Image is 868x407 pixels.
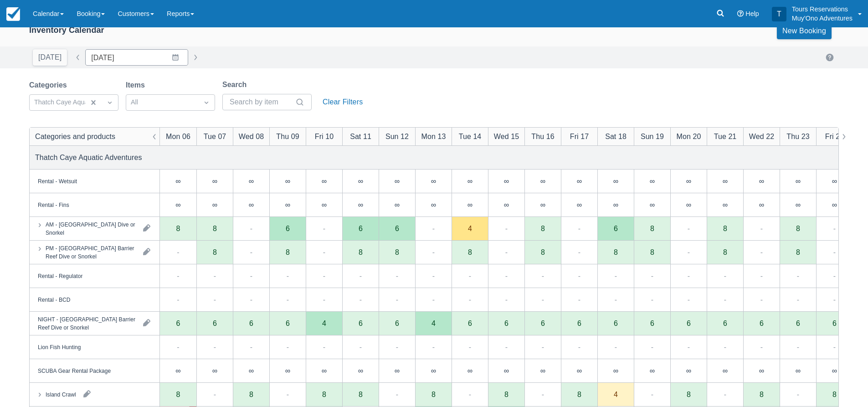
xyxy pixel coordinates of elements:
div: - [250,294,252,305]
div: 6 [213,319,217,327]
div: 6 [359,225,363,232]
div: 6 [614,319,618,327]
div: ∞ [707,359,743,383]
div: ∞ [269,359,306,383]
p: Muy'Ono Adventures [792,14,853,23]
div: ∞ [488,170,524,193]
div: ∞ [832,367,837,374]
div: - [432,223,435,234]
div: - [833,223,836,234]
div: - [615,294,617,305]
div: ∞ [540,177,545,185]
div: - [578,223,580,234]
div: - [214,341,216,352]
div: ∞ [707,193,743,217]
div: ∞ [175,201,180,208]
div: ∞ [249,201,254,208]
div: 6 [196,312,233,335]
div: - [214,270,216,281]
div: - [396,294,398,305]
div: ∞ [743,359,780,383]
div: Fri 17 [570,131,589,142]
div: 6 [160,312,196,335]
div: - [250,341,252,352]
div: - [760,223,763,234]
div: - [469,389,471,400]
div: - [651,389,653,400]
button: [DATE] [33,49,67,66]
div: ∞ [415,359,452,383]
div: 6 [796,319,800,327]
div: 6 [395,319,399,327]
div: ∞ [175,177,180,185]
div: ∞ [670,359,707,383]
div: Fri 10 [315,131,334,142]
div: Sat 18 [605,131,627,142]
div: - [688,270,690,281]
div: - [396,341,398,352]
div: ∞ [780,359,816,383]
div: - [797,341,799,352]
div: - [432,270,435,281]
div: ∞ [707,170,743,193]
label: Items [126,80,149,91]
div: - [833,247,836,258]
div: - [688,341,690,352]
div: ∞ [285,367,290,374]
div: 6 [395,225,399,232]
div: - [542,389,544,400]
div: ∞ [306,359,342,383]
div: - [833,341,836,352]
div: ∞ [561,193,597,217]
div: ∞ [212,367,217,374]
div: ∞ [249,367,254,374]
div: - [651,294,653,305]
div: - [578,247,580,258]
div: ∞ [816,170,853,193]
div: ∞ [686,177,691,185]
div: - [505,341,508,352]
div: - [287,341,289,352]
div: ∞ [613,367,618,374]
div: ∞ [342,359,379,383]
div: PM - [GEOGRAPHIC_DATA] Barrier Reef Dive or Snorkel [46,244,136,260]
div: ∞ [431,367,436,374]
div: - [833,270,836,281]
div: 6 [816,312,853,335]
div: ∞ [431,177,436,185]
div: ∞ [832,177,837,185]
div: Thatch Caye Aquatic Adventures [35,152,142,163]
div: ∞ [686,367,691,374]
div: - [505,223,508,234]
div: - [833,294,836,305]
div: ∞ [358,177,363,185]
div: ∞ [597,359,634,383]
div: Lion Fish Hunting [38,343,81,351]
input: Search by item [230,94,293,110]
div: ∞ [561,170,597,193]
div: 4 [306,312,342,335]
div: 6 [249,319,253,327]
div: - [432,294,435,305]
div: - [615,270,617,281]
div: ∞ [524,170,561,193]
div: 8 [286,248,290,256]
div: ∞ [524,359,561,383]
div: - [177,270,179,281]
div: 6 [286,319,290,327]
div: ∞ [488,359,524,383]
span: Help [745,10,759,17]
button: Clear Filters [319,94,366,110]
div: ∞ [613,177,618,185]
div: - [469,294,471,305]
div: - [396,270,398,281]
div: - [724,270,726,281]
div: - [760,270,763,281]
div: Mon 06 [166,131,190,142]
div: ∞ [743,193,780,217]
div: ∞ [233,170,269,193]
div: 6 [468,319,472,327]
div: ∞ [452,359,488,383]
div: 6 [597,312,634,335]
div: ∞ [175,367,180,374]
